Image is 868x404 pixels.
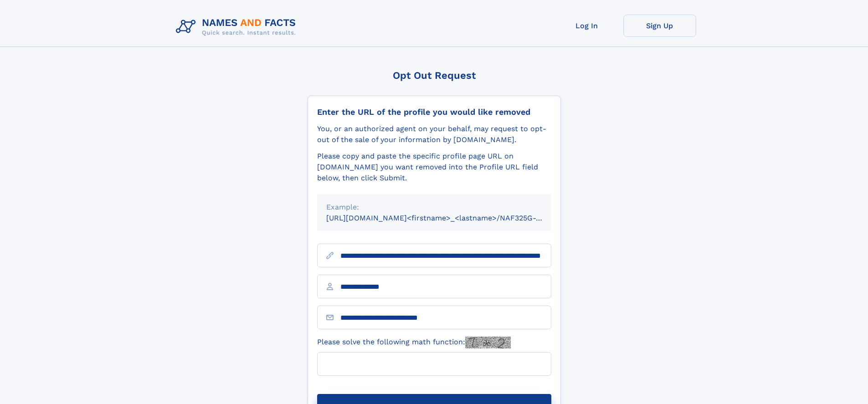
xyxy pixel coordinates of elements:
div: Please copy and paste the specific profile page URL on [DOMAIN_NAME] you want removed into the Pr... [317,151,551,184]
div: You, or an authorized agent on your behalf, may request to opt-out of the sale of your informatio... [317,123,551,145]
img: Logo Names and Facts [172,15,303,39]
div: Opt Out Request [308,70,561,81]
label: Please solve the following math function: [317,337,511,348]
a: Sign Up [623,15,696,37]
div: Example: [326,202,542,213]
a: Log In [550,15,623,37]
div: Enter the URL of the profile you would like removed [317,107,551,117]
small: [URL][DOMAIN_NAME]<firstname>_<lastname>/NAF325G-xxxxxxxx [326,214,569,222]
